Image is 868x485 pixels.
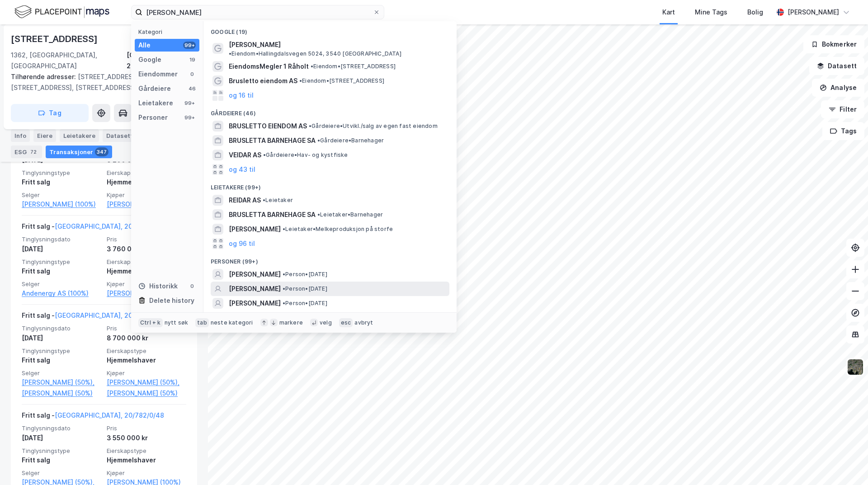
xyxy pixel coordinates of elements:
[138,40,151,51] div: Alle
[229,269,281,280] span: [PERSON_NAME]
[46,146,112,158] div: Transaksjoner
[22,177,101,188] div: Fritt salg
[263,197,265,203] span: •
[317,137,384,144] span: Gårdeiere • Barnehager
[138,69,178,80] div: Eiendommer
[22,388,101,399] a: [PERSON_NAME] (50%)
[229,50,231,57] span: •
[309,122,438,130] span: Gårdeiere • Utvikl./salg av egen fast eiendom
[823,442,868,485] iframe: Chat Widget
[22,433,101,443] div: [DATE]
[11,32,99,46] div: [STREET_ADDRESS]
[229,238,255,249] button: og 96 til
[22,221,164,235] div: Fritt salg -
[127,50,197,71] div: [GEOGRAPHIC_DATA], 20/782
[821,100,864,118] button: Filter
[107,244,186,254] div: 3 760 000 kr
[22,347,101,355] span: Tinglysningstype
[11,50,127,71] div: 1362, [GEOGRAPHIC_DATA], [GEOGRAPHIC_DATA]
[138,98,173,108] div: Leietakere
[14,4,109,20] img: logo.f888ab2527a4732fd821a326f86c7f29.svg
[138,318,163,327] div: Ctrl + k
[229,50,401,57] span: Eiendom • Hallingdalsvegen 5024, 3540 [GEOGRAPHIC_DATA]
[203,103,457,119] div: Gårdeiere (46)
[22,235,101,243] span: Tinglysningsdato
[22,191,101,199] span: Selger
[107,355,186,366] div: Hjemmelshaver
[138,28,199,35] div: Kategori
[107,169,186,177] span: Eierskapstype
[283,271,327,278] span: Person • [DATE]
[695,7,727,18] div: Mine Tags
[299,77,302,84] span: •
[279,319,303,326] div: markere
[107,288,186,299] a: [PERSON_NAME] (100%)
[229,283,281,294] span: [PERSON_NAME]
[22,369,101,377] span: Selger
[22,355,101,366] div: Fritt salg
[311,63,396,70] span: Eiendom • [STREET_ADDRESS]
[107,369,186,377] span: Kjøper
[283,271,285,278] span: •
[22,455,101,466] div: Fritt salg
[189,283,196,290] div: 0
[22,424,101,432] span: Tinglysningsdato
[60,129,99,142] div: Leietakere
[229,61,309,72] span: EiendomsMegler 1 Råholt
[317,211,383,218] span: Leietaker • Barnehager
[107,266,186,277] div: Hjemmelshaver
[107,447,186,455] span: Eierskapstype
[22,169,101,177] span: Tinglysningstype
[22,333,101,344] div: [DATE]
[229,90,254,101] button: og 16 til
[183,114,196,121] div: 99+
[823,442,868,485] div: Kontrollprogram for chat
[203,21,457,38] div: Google (19)
[299,77,384,85] span: Eiendom • [STREET_ADDRESS]
[28,147,38,156] div: 72
[107,199,186,210] a: [PERSON_NAME] (100%)
[55,411,164,419] a: [GEOGRAPHIC_DATA], 20/782/0/48
[229,39,281,50] span: [PERSON_NAME]
[203,177,457,193] div: Leietakere (99+)
[22,410,164,424] div: Fritt salg -
[138,112,168,123] div: Personer
[788,7,839,18] div: [PERSON_NAME]
[33,129,56,142] div: Eiere
[107,424,186,432] span: Pris
[229,224,281,235] span: [PERSON_NAME]
[55,222,164,230] a: [GEOGRAPHIC_DATA], 20/782/0/39
[747,7,763,18] div: Bolig
[107,325,186,332] span: Pris
[354,319,373,326] div: avbryt
[283,285,285,292] span: •
[138,83,171,94] div: Gårdeiere
[11,129,30,142] div: Info
[95,147,108,156] div: 347
[229,298,281,309] span: [PERSON_NAME]
[22,266,101,277] div: Fritt salg
[138,281,178,292] div: Historikk
[55,311,163,319] a: [GEOGRAPHIC_DATA], 20/782/0/59
[107,388,186,399] a: [PERSON_NAME] (50%)
[107,258,186,266] span: Eierskapstype
[283,226,285,232] span: •
[320,319,332,326] div: velg
[22,469,101,477] span: Selger
[107,280,186,288] span: Kjøper
[809,57,864,75] button: Datasett
[22,199,101,210] a: [PERSON_NAME] (100%)
[263,197,293,204] span: Leietaker
[263,151,266,158] span: •
[107,455,186,466] div: Hjemmelshaver
[283,300,285,306] span: •
[22,310,163,325] div: Fritt salg -
[195,318,209,327] div: tab
[229,164,255,175] button: og 43 til
[229,150,261,160] span: VEIDAR AS
[138,54,161,65] div: Google
[107,469,186,477] span: Kjøper
[22,244,101,254] div: [DATE]
[317,137,320,144] span: •
[847,358,864,376] img: 9k=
